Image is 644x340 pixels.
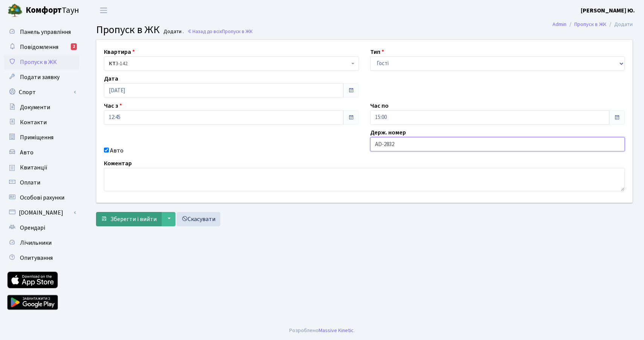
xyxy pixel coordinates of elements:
[289,326,355,335] div: Розроблено .
[4,70,79,85] a: Подати заявку
[20,73,60,81] span: Подати заявку
[370,47,384,56] label: Тип
[20,103,50,111] span: Документи
[187,28,253,35] a: Назад до всіхПропуск в ЖК
[104,74,118,83] label: Дата
[4,115,79,130] a: Контакти
[20,163,47,172] span: Квитанції
[20,58,57,66] span: Пропуск в ЖК
[4,130,79,145] a: Приміщення
[177,212,220,226] a: Скасувати
[104,47,135,56] label: Квартира
[552,20,566,28] a: Admin
[20,178,40,187] span: Оплати
[8,3,23,18] img: logo.png
[20,224,45,232] span: Орендарі
[96,22,160,37] span: Пропуск в ЖК
[26,4,62,16] b: Комфорт
[4,100,79,115] a: Документи
[71,43,77,50] div: 2
[109,60,349,67] span: <b>КТ</b>&nbsp;&nbsp;&nbsp;&nbsp;3-142
[370,128,406,137] label: Держ. номер
[4,24,79,40] a: Панель управління
[4,205,79,220] a: [DOMAIN_NAME]
[4,85,79,100] a: Спорт
[4,235,79,250] a: Лічильники
[110,215,157,223] span: Зберегти і вийти
[574,20,606,28] a: Пропуск в ЖК
[109,60,116,67] b: КТ
[581,6,635,15] b: [PERSON_NAME] Ю.
[606,20,633,29] li: Додати
[20,28,71,36] span: Панель управління
[370,137,625,151] input: AA0001AA
[20,43,58,51] span: Повідомлення
[319,326,354,334] a: Massive Kinetic
[110,146,124,155] label: Авто
[20,148,34,157] span: Авто
[4,40,79,55] a: Повідомлення2
[104,159,132,168] label: Коментар
[4,55,79,70] a: Пропуск в ЖК
[581,6,635,15] a: [PERSON_NAME] Ю.
[4,250,79,265] a: Опитування
[4,220,79,235] a: Орендарі
[26,4,79,17] span: Таун
[162,29,184,35] small: Додати .
[20,133,53,142] span: Приміщення
[94,4,113,17] button: Переключити навігацію
[96,212,162,226] button: Зберегти і вийти
[20,118,47,127] span: Контакти
[4,175,79,190] a: Оплати
[370,101,389,110] label: Час по
[4,145,79,160] a: Авто
[4,190,79,205] a: Особові рахунки
[222,28,253,35] span: Пропуск в ЖК
[4,160,79,175] a: Квитанції
[104,56,359,71] span: <b>КТ</b>&nbsp;&nbsp;&nbsp;&nbsp;3-142
[541,17,644,32] nav: breadcrumb
[20,194,64,202] span: Особові рахунки
[20,254,53,262] span: Опитування
[20,239,52,247] span: Лічильники
[104,101,122,110] label: Час з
